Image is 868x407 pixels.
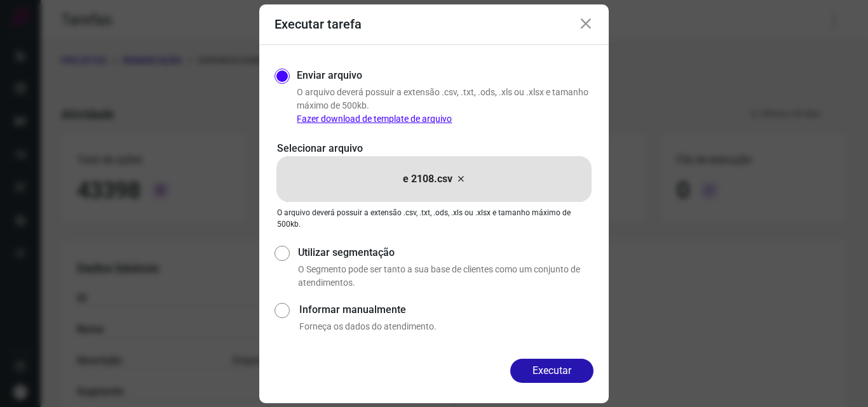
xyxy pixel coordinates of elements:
p: Selecionar arquivo [277,141,591,156]
a: Fazer download de template de arquivo [297,114,452,124]
h3: Executar tarefa [275,17,362,32]
label: Enviar arquivo [297,68,362,83]
p: O arquivo deverá possuir a extensão .csv, .txt, .ods, .xls ou .xlsx e tamanho máximo de 500kb. [277,207,591,230]
label: Informar manualmente [299,302,593,317]
p: e 2108.csv [403,171,452,187]
label: Utilizar segmentação [298,245,593,260]
p: O Segmento pode ser tanto a sua base de clientes como um conjunto de atendimentos. [298,263,593,290]
p: Forneça os dados do atendimento. [299,320,593,333]
button: Executar [510,359,593,383]
p: O arquivo deverá possuir a extensão .csv, .txt, .ods, .xls ou .xlsx e tamanho máximo de 500kb. [297,86,593,126]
